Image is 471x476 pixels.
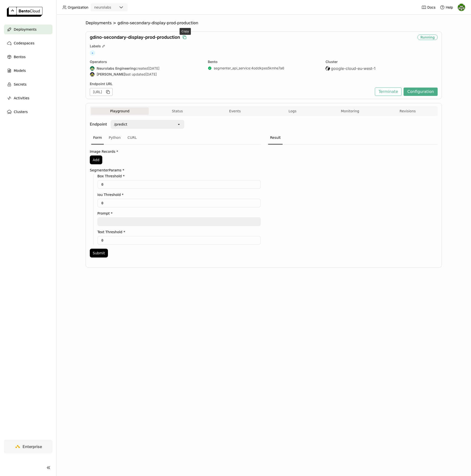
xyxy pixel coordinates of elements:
[97,230,261,234] label: Text Threshold *
[90,72,202,77] div: last updated
[90,72,94,77] img: Farouk Ghallabi
[90,249,108,257] button: Submit
[90,35,180,40] span: gdino-secondary-display-prod-production
[90,150,261,154] label: Image Records *
[14,95,29,101] span: Activities
[149,107,206,115] button: Status
[97,211,261,215] label: Prompt *
[145,72,157,77] span: [DATE]
[4,25,52,34] a: Deployments
[90,82,372,86] div: Endpoint URL
[4,38,52,48] a: Codespaces
[427,5,435,10] span: Docs
[7,7,42,17] img: logo
[97,66,136,71] strong: Neurolabs Engineering
[375,88,402,96] button: Terminate
[97,193,261,197] label: Iou Threshold *
[326,60,438,64] div: Cluster
[91,107,149,115] button: Playground
[90,50,95,56] span: +
[4,66,52,76] a: Models
[206,107,264,115] button: Events
[23,444,42,449] span: Enterprise
[440,5,453,10] div: Help
[208,60,320,64] div: Bento
[90,44,438,48] div: Labels
[128,122,128,127] input: Selected /predict.
[90,155,102,164] button: Add
[421,5,435,10] a: Docs
[94,5,111,10] div: neurolabs
[404,88,438,96] button: Configuration
[107,131,123,144] div: Python
[91,131,104,144] div: Form
[90,66,202,71] div: created
[418,35,438,40] div: Running
[126,131,139,144] div: CURL
[90,66,94,71] img: Neurolabs Engineering
[4,93,52,103] a: Activities
[14,109,28,115] span: Clusters
[4,52,52,62] a: Bentos
[90,88,113,96] div: [URL]
[90,60,202,64] div: Operators
[4,440,52,453] a: Enterprise
[14,40,34,46] span: Codespaces
[86,21,442,26] nav: Breadcrumbs navigation
[331,66,376,71] span: google-cloud-eu-west-1
[268,131,283,144] div: Result
[90,122,107,127] strong: Endpoint
[14,81,26,87] span: Secrets
[114,122,127,127] div: /predict
[446,5,453,10] span: Help
[14,54,26,60] span: Bentos
[379,107,436,115] button: Revisions
[4,79,52,89] a: Secrets
[321,107,379,115] button: Monitoring
[112,21,118,26] span: >
[14,26,37,32] span: Deployments
[458,4,465,11] img: Toby Thomas
[90,168,261,172] label: SegmenterParams *
[180,28,191,35] div: Copy
[68,5,88,10] span: Organization
[112,5,112,10] input: Selected neurolabs.
[118,21,198,26] span: gdino-secondary-display-prod-production
[214,66,284,70] a: segmenter_api_service:4oddkpes5kmhe7a6
[177,122,181,126] svg: open
[86,21,112,26] span: Deployments
[97,72,125,77] strong: [PERSON_NAME]
[288,109,296,113] span: Logs
[148,66,159,71] span: [DATE]
[14,68,26,74] span: Models
[97,174,261,178] label: Box Threshold *
[4,107,52,117] a: Clusters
